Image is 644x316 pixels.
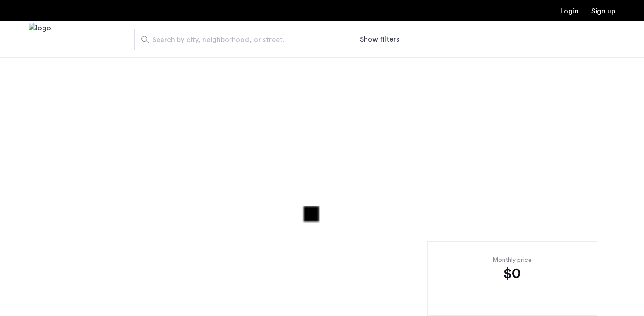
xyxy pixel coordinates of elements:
div: Monthly price [442,256,583,265]
a: Cazamio Logo [29,23,51,56]
a: Registration [591,8,615,15]
a: Login [560,8,579,15]
img: logo [29,23,51,56]
span: Search by city, neighborhood, or street. [152,34,324,45]
input: Apartment Search [134,29,349,50]
button: Show or hide filters [360,34,399,45]
div: $0 [442,265,583,282]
